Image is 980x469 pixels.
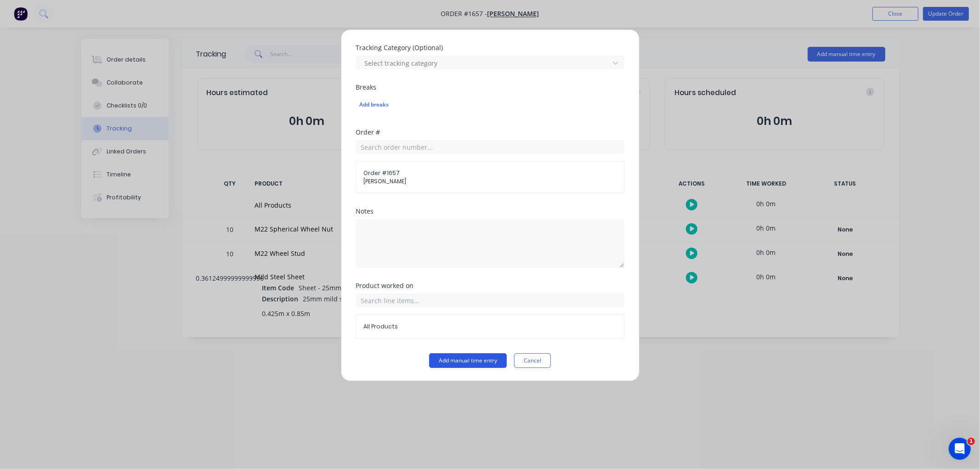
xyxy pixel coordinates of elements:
span: [PERSON_NAME] [364,177,617,186]
input: Search order number... [356,140,624,154]
span: 1 [968,438,975,445]
iframe: Intercom live chat [949,438,971,460]
input: Search line items... [356,294,624,307]
button: Add manual time entry [429,353,507,368]
div: Tracking Category (Optional) [356,45,624,51]
div: Order # [356,129,624,136]
div: Add breaks [360,99,621,111]
button: Cancel [514,353,551,368]
div: Breaks [356,84,624,90]
div: Product worked on [356,283,624,289]
span: All Products [364,322,617,331]
span: Order # 1657 [364,169,617,177]
div: Notes [356,208,624,215]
